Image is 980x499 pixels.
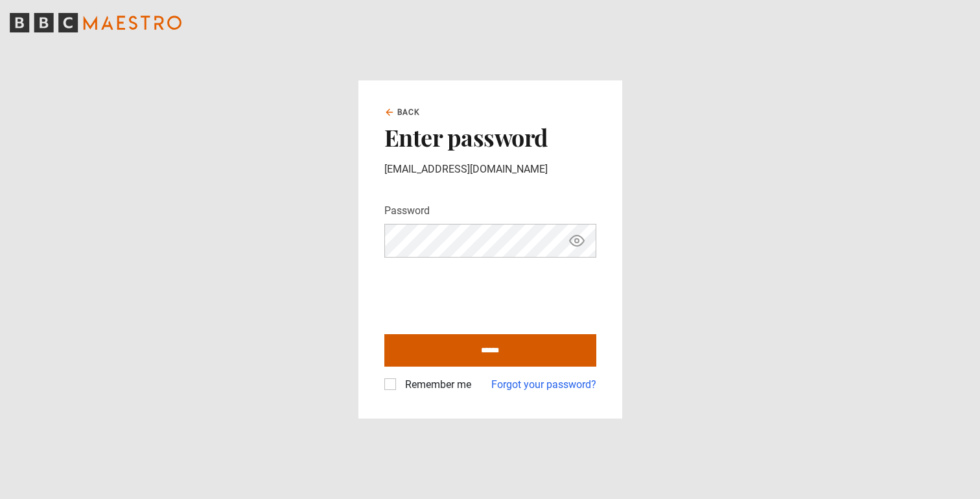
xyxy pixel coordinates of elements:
iframe: reCAPTCHA [384,268,581,319]
label: Password [384,203,430,219]
span: Back [397,106,421,118]
p: [EMAIL_ADDRESS][DOMAIN_NAME] [384,162,596,177]
a: Forgot your password? [491,377,596,393]
a: Back [384,106,421,118]
svg: BBC Maestro [10,13,181,32]
h2: Enter password [384,123,596,151]
button: Show password [566,230,588,252]
label: Remember me [400,377,471,393]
